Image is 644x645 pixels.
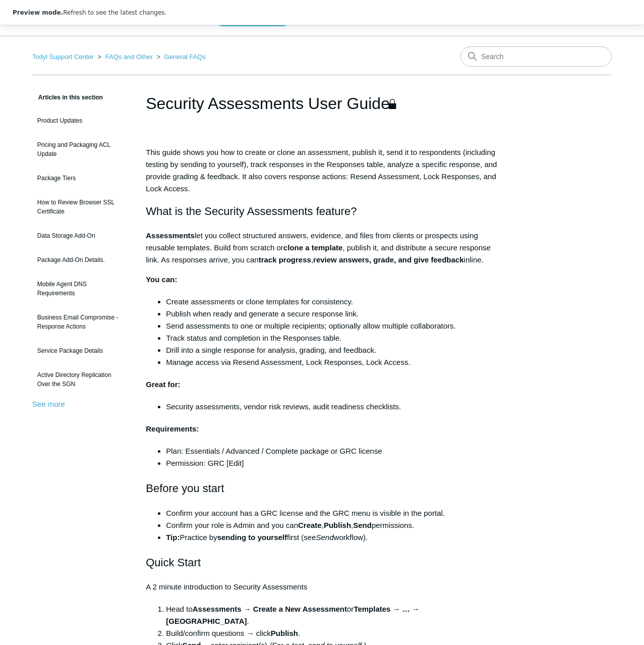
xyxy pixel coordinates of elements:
[387,99,397,109] svg: Only visible to agents and admins
[166,519,498,531] li: Confirm your role is Admin and you can , , permissions.
[460,46,612,67] input: Search
[166,507,498,519] li: Confirm your account has a GRC license and the GRC menu is visible in the portal.
[105,53,153,61] a: FAQs and Other
[32,53,96,61] li: Todyl Support Center
[13,9,63,16] strong: Preview mode.
[259,255,311,264] strong: track progress
[32,193,131,221] a: How to Review Browser SSL Certificate
[283,243,343,252] strong: clone a template
[166,533,180,542] strong: Tip:
[217,533,287,542] strong: sending to yourself
[166,531,498,544] li: Practice by first (see workflow).
[32,275,131,303] a: Mobile Agent DNS Requirements
[32,400,65,408] a: See more
[324,521,351,529] strong: Publish
[32,53,94,61] a: Todyl Support Center
[146,424,199,433] strong: Requirements:
[193,605,347,613] strong: Assessments → Create a New Assessment
[32,111,131,130] a: Product Updates
[146,275,177,284] strong: You can:
[166,332,498,344] li: Track status and completion in the Responses table.
[32,135,131,164] a: Pricing and Packaging ACL Update
[146,479,498,497] h2: Before you start
[166,457,498,469] li: Permission: GRC [Edit]
[166,401,498,413] li: Security assessments, vendor risk reviews, audit readiness checklists.
[146,581,498,593] p: A 2 minute introduction to Security Assessments
[32,94,103,101] span: Articles in this section
[166,627,498,639] li: Build/confirm questions → click .
[166,603,498,627] li: Head to or .
[316,533,334,542] em: Send
[353,521,372,529] strong: Send
[146,554,498,571] h2: Quick Start
[298,521,322,529] strong: Create
[146,231,195,240] strong: Assessments
[146,202,498,220] h2: What is the Security Assessments feature?
[32,365,131,394] a: Active Directory Replication Over the SGN
[166,320,498,332] li: Send assessments to one or multiple recipients; optionally allow multiple collaborators.
[166,605,420,625] strong: Templates → … → [GEOGRAPHIC_DATA]
[166,296,498,308] li: Create assessments or clone templates for consistency.
[166,344,498,356] li: Drill into a single response for analysis, grading, and feedback.
[166,445,498,457] li: Plan: Essentials / Advanced / Complete package or GRC license
[13,8,166,17] div: Refresh to see the latest changes.
[164,53,206,61] a: General FAQs
[32,341,131,360] a: Service Package Details
[146,380,180,389] strong: Great for:
[146,230,498,266] p: let you collect structured answers, evidence, and files from clients or prospects using reusable ...
[271,629,298,637] strong: Publish
[32,226,131,245] a: Data Storage Add-On
[32,250,131,270] a: Package Add-On Details.
[154,53,206,61] li: General FAQs
[146,91,498,116] h1: Security Assessments User Guide
[32,169,131,188] a: Package Tiers
[166,356,498,368] li: Manage access via Resend Assessment, Lock Responses, Lock Access.
[373,255,463,264] strong: grade, and give feedback
[313,255,371,264] strong: review answers,
[32,308,131,336] a: Business Email Compromise - Response Actions
[146,146,498,195] p: This guide shows you how to create or clone an assessment, publish it, send it to respondents (in...
[166,308,498,320] li: Publish when ready and generate a secure response link.
[96,53,155,61] li: FAQs and Other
